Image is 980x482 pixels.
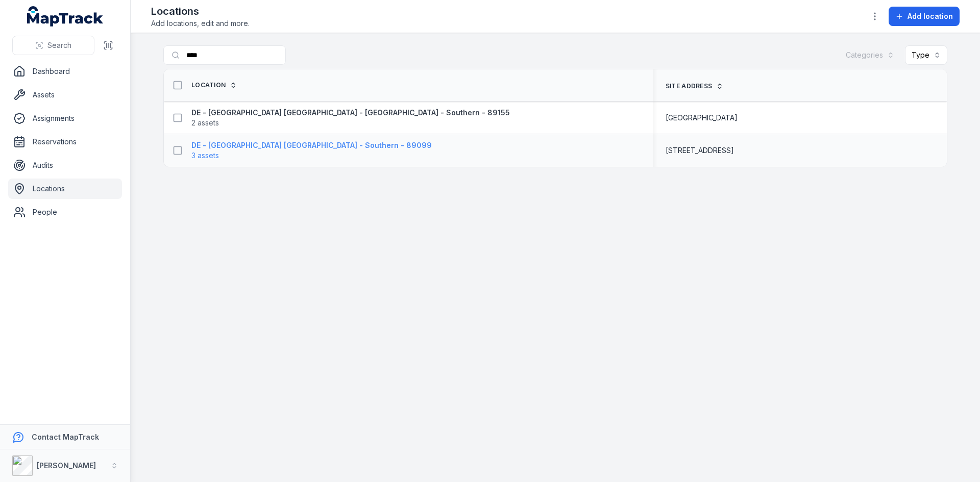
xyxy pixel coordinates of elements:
a: Assignments [8,108,122,129]
strong: [PERSON_NAME] [37,461,96,470]
a: Dashboard [8,61,122,82]
a: People [8,202,122,222]
a: DE - [GEOGRAPHIC_DATA] [GEOGRAPHIC_DATA] - [GEOGRAPHIC_DATA] - Southern - 891552 assets [191,108,510,128]
a: MapTrack [27,6,104,27]
span: Add locations, edit and more. [151,18,250,29]
h2: Locations [151,4,250,18]
span: 3 assets [191,150,219,161]
a: Reservations [8,132,122,152]
a: Assets [8,85,122,105]
strong: Contact MapTrack [32,433,99,441]
span: Site address [666,82,713,90]
a: Audits [8,155,122,175]
a: Site address [666,82,724,90]
span: Location [191,81,226,89]
span: [GEOGRAPHIC_DATA] [666,113,738,123]
button: Add location [889,7,960,26]
span: Search [47,40,71,50]
span: [STREET_ADDRESS] [666,145,734,156]
button: Search [12,36,94,55]
a: DE - [GEOGRAPHIC_DATA] [GEOGRAPHIC_DATA] - Southern - 890993 assets [191,140,432,161]
button: Type [905,45,947,65]
strong: DE - [GEOGRAPHIC_DATA] [GEOGRAPHIC_DATA] - [GEOGRAPHIC_DATA] - Southern - 89155 [191,108,510,118]
span: 2 assets [191,118,219,128]
a: Location [191,81,237,89]
a: Locations [8,179,122,199]
span: Add location [908,11,953,21]
strong: DE - [GEOGRAPHIC_DATA] [GEOGRAPHIC_DATA] - Southern - 89099 [191,140,432,150]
